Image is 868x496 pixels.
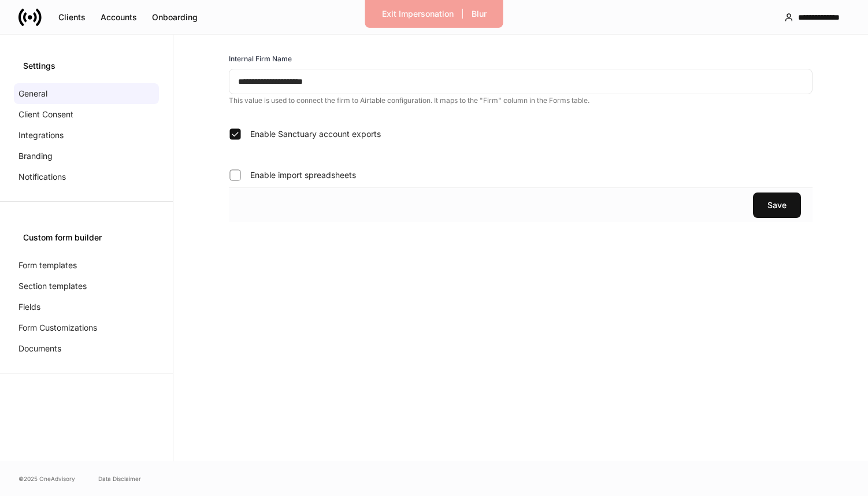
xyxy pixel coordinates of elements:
a: Section templates [14,276,159,297]
p: Notifications [18,171,66,183]
button: Exit Impersonation [374,5,461,23]
p: General [18,88,47,99]
p: Client Consent [18,109,73,120]
a: Integrations [14,125,159,146]
a: Form templates [14,255,159,276]
div: Custom form builder [23,232,150,243]
span: © 2025 OneAdvisory [18,474,75,483]
button: Onboarding [144,8,205,27]
div: Clients [58,12,86,23]
button: Save [753,193,801,218]
span: Enable Sanctuary account exports [250,128,381,140]
a: Data Disclaimer [98,474,141,483]
p: Branding [18,150,53,162]
span: Enable import spreadsheets [250,169,356,181]
div: Onboarding [152,12,198,23]
a: Notifications [14,166,159,187]
a: Branding [14,146,159,166]
div: Accounts [101,12,137,23]
a: Documents [14,338,159,359]
button: Clients [51,8,93,27]
p: Fields [18,301,40,313]
button: Accounts [93,8,144,27]
div: Exit Impersonation [382,8,454,20]
p: Integrations [18,129,64,141]
a: Client Consent [14,104,159,125]
p: Form templates [18,260,77,271]
p: Form Customizations [18,322,97,334]
p: This value is used to connect the firm to Airtable configuration. It maps to the "Firm" column in... [229,96,813,105]
div: Settings [23,60,150,72]
h6: Internal Firm Name [229,53,292,64]
p: Section templates [18,280,87,292]
a: Form Customizations [14,317,159,338]
p: Documents [18,343,61,354]
button: Blur [464,5,494,23]
a: Fields [14,297,159,317]
div: Blur [472,8,487,20]
div: Save [767,199,787,211]
a: General [14,83,159,104]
